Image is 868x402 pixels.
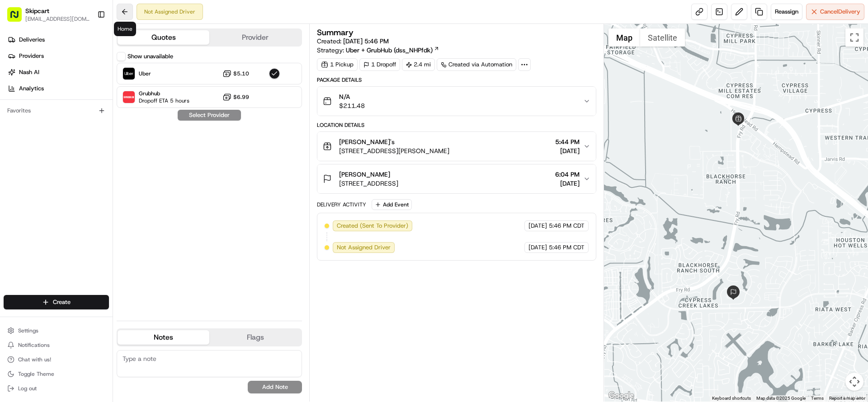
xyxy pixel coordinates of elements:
a: Providers [4,49,113,63]
span: N/A [339,92,365,101]
span: [DATE] [555,146,580,155]
span: 5:46 PM CDT [549,243,585,252]
button: $6.99 [222,93,249,102]
span: Not Assigned Driver [337,243,391,252]
button: $5.10 [222,69,249,78]
span: [DATE] [555,179,580,188]
span: Chat with us! [18,356,51,363]
a: Terms [811,396,824,401]
div: 2.4 mi [402,58,435,71]
span: [PERSON_NAME] [339,170,390,179]
a: 📗Knowledge Base [5,127,73,144]
button: Chat with us! [4,353,109,366]
button: Show satellite imagery [640,28,685,47]
span: $6.99 [233,93,249,101]
span: [DATE] [528,243,547,252]
p: Welcome 👋 [9,36,165,51]
div: 1 Pickup [317,58,358,71]
span: [STREET_ADDRESS][PERSON_NAME] [339,146,449,155]
button: Show street map [609,28,640,47]
h3: Summary [317,28,354,37]
span: Settings [18,327,38,334]
button: Log out [4,382,109,395]
button: Skipcart [25,6,49,15]
div: Home [114,22,136,36]
span: Nash AI [19,68,39,76]
button: Start new chat [154,89,165,100]
img: Nash [9,9,27,27]
button: Create [4,295,109,309]
div: Package Details [317,76,596,84]
button: N/A$211.48 [317,87,595,116]
button: Skipcart[EMAIL_ADDRESS][DOMAIN_NAME] [4,4,94,25]
span: Deliveries [19,36,45,44]
input: Clear [24,58,149,68]
img: Grubhub [123,91,135,103]
button: Notifications [4,339,109,351]
button: Notes [118,330,209,345]
button: [EMAIL_ADDRESS][DOMAIN_NAME] [25,15,90,23]
div: Delivery Activity [317,201,366,208]
span: Log out [18,385,37,392]
a: Powered byPylon [64,153,109,160]
span: Dropoff ETA 5 hours [139,97,189,104]
img: Uber [123,68,135,79]
span: [STREET_ADDRESS] [339,179,398,188]
button: Toggle Theme [4,368,109,380]
span: Map data ©2025 Google [756,396,806,401]
div: Start new chat [31,86,148,95]
button: Keyboard shortcuts [712,395,751,402]
a: Created via Automation [437,58,516,71]
span: Create [53,298,71,306]
span: Reassign [775,8,798,16]
button: Map camera controls [845,373,863,391]
span: Created: [317,37,389,46]
button: Provider [209,30,301,45]
label: Show unavailable [127,52,173,61]
span: [DATE] [528,222,547,230]
a: Deliveries [4,33,113,47]
span: Knowledge Base [18,131,69,140]
a: Open this area in Google Maps (opens a new window) [606,390,636,402]
button: CancelDelivery [806,4,864,20]
button: Settings [4,324,109,337]
span: 6:04 PM [555,170,580,179]
span: Uber + GrubHub (dss_NHPfdk) [346,46,433,55]
a: 💻API Documentation [73,127,149,144]
a: Analytics [4,81,113,96]
a: Report a map error [829,396,865,401]
span: Analytics [19,84,44,93]
div: 📗 [9,132,16,139]
div: We're available if you need us! [31,95,114,103]
span: Toggle Theme [18,370,54,378]
span: [DATE] 5:46 PM [343,37,389,45]
span: 5:46 PM CDT [549,222,585,230]
span: Notifications [18,341,50,349]
span: Providers [19,52,44,60]
div: Strategy: [317,46,439,55]
div: 💻 [76,132,84,139]
span: API Documentation [85,131,145,140]
button: [PERSON_NAME][STREET_ADDRESS]6:04 PM[DATE] [317,164,595,193]
a: Uber + GrubHub (dss_NHPfdk) [346,46,439,55]
div: 1 Dropoff [359,58,400,71]
span: Cancel Delivery [820,8,860,16]
span: Pylon [90,153,109,160]
span: Created (Sent To Provider) [337,222,408,230]
button: Reassign [771,4,802,20]
div: Location Details [317,122,596,129]
span: $5.10 [233,70,249,77]
button: [PERSON_NAME]'s[STREET_ADDRESS][PERSON_NAME]5:44 PM[DATE] [317,132,595,161]
button: Add Event [372,199,412,210]
span: Uber [139,70,151,77]
button: Quotes [118,30,209,45]
img: 1736555255976-a54dd68f-1ca7-489b-9aae-adbdc363a1c4 [9,86,25,103]
button: Toggle fullscreen view [845,28,863,47]
span: $211.48 [339,101,365,110]
a: Nash AI [4,65,113,79]
button: Flags [209,330,301,345]
div: Favorites [4,103,109,118]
